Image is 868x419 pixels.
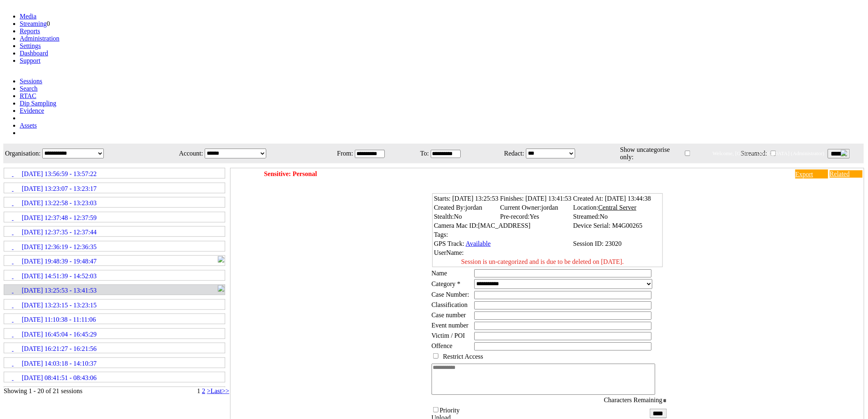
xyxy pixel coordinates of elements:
[20,122,37,129] a: Assets
[22,229,97,236] span: [DATE] 12:37:35 - 12:37:44
[432,291,469,298] span: Case Number:
[322,144,354,163] td: From:
[22,331,97,338] span: [DATE] 16:45:04 - 16:45:29
[434,213,499,221] td: Stealth:
[412,144,429,163] td: To:
[466,240,491,247] a: Available
[5,358,224,367] a: [DATE] 14:03:18 - 14:10:37
[20,13,37,20] a: Media
[5,169,224,178] a: [DATE] 13:56:59 - 13:57:22
[573,204,652,212] td: Location:
[612,222,643,229] span: M4G00265
[264,169,762,179] td: Sensitive: Personal
[22,316,96,323] span: [DATE] 11:10:38 - 11:11:06
[218,285,224,292] img: R_Indication.svg
[713,150,825,156] span: Welcome, [GEOGRAPHIC_DATA] (Administrator)
[5,329,224,338] a: [DATE] 16:45:04 - 16:45:29
[500,204,572,212] td: Current Owner:
[22,302,97,309] span: [DATE] 13:23:15 - 13:23:15
[5,373,224,382] a: [DATE] 08:41:51 - 08:43:06
[434,195,451,202] span: Starts:
[434,240,464,247] span: GPS Track:
[432,301,468,308] span: Classification
[22,287,97,294] span: [DATE] 13:25:53 - 13:41:53
[5,300,224,309] a: [DATE] 13:23:15 - 13:23:15
[210,387,229,394] a: Last>>
[22,170,97,178] span: [DATE] 13:56:59 - 13:57:22
[530,213,539,220] span: Yes
[20,42,41,49] a: Settings
[573,222,611,229] span: Device Serial:
[573,240,604,247] span: Session ID:
[20,57,41,64] a: Support
[5,387,224,396] a: [DATE] 08:27:56 - 08:28:11
[432,270,447,277] label: Name
[605,195,651,202] span: [DATE] 13:44:38
[207,387,210,394] a: >
[500,195,524,202] span: Finishes:
[202,387,205,394] a: 2
[432,322,468,329] span: Event number
[454,213,462,220] span: No
[434,222,572,230] td: Camera Mac ID:
[620,146,670,160] span: Show uncategorise only:
[22,185,97,192] span: [DATE] 13:23:07 - 13:23:17
[466,204,482,211] span: jordan
[22,272,97,280] span: [DATE] 14:51:39 - 14:52:03
[22,214,97,222] span: [DATE] 12:37:48 - 12:37:59
[20,78,42,85] a: Sessions
[20,92,36,99] a: RTAC
[561,396,667,404] div: Characters Remaining
[461,258,624,265] span: Session is un-categorized and is due to be deleted on [DATE].
[47,20,50,27] span: 0
[22,258,97,265] span: [DATE] 19:48:39 - 19:48:47
[478,222,531,229] span: [MAC_ADDRESS]
[5,343,224,353] a: [DATE] 16:21:27 - 16:21:56
[5,213,224,222] a: [DATE] 12:37:48 - 12:37:59
[432,280,461,287] label: Category *
[22,345,97,353] span: [DATE] 16:21:27 - 16:21:56
[22,243,97,251] span: [DATE] 12:36:19 - 12:36:35
[158,144,203,163] td: Account:
[5,183,224,192] a: [DATE] 13:23:07 - 13:23:17
[598,204,637,211] span: Central Server
[5,242,224,251] a: [DATE] 12:36:19 - 12:36:35
[20,50,48,57] a: Dashboard
[20,27,40,34] a: Reports
[432,332,465,339] span: Victim / POI
[434,204,499,212] td: Created By:
[434,231,448,238] span: Tags:
[5,285,224,294] a: [DATE] 13:25:53 - 13:41:53
[197,387,200,394] span: 1
[600,213,608,220] span: No
[22,374,97,382] span: [DATE] 08:41:51 - 08:43:06
[22,199,97,207] span: [DATE] 13:22:58 - 13:23:03
[5,198,224,207] a: [DATE] 13:22:58 - 13:23:03
[20,85,38,92] a: Search
[5,314,224,323] a: [DATE] 11:10:38 - 11:11:06
[218,256,224,263] img: R_Indication.svg
[434,249,464,256] span: UserName:
[432,311,466,318] span: Case number
[500,213,572,221] td: Pre-record:
[573,213,652,221] td: Streamed:
[431,352,667,361] td: Restrict Access
[5,227,224,236] a: [DATE] 12:37:35 - 12:37:44
[541,204,558,211] span: jordan
[432,342,452,349] span: Offence
[605,240,622,247] span: 23020
[20,35,59,42] a: Administration
[841,150,847,156] img: bell24.png
[5,271,224,280] a: [DATE] 14:51:39 - 14:52:03
[573,195,603,202] span: Created At:
[5,256,224,265] a: [DATE] 19:48:39 - 19:48:47
[525,195,571,202] span: [DATE] 13:41:53
[22,360,97,367] span: [DATE] 14:03:18 - 14:10:37
[830,170,863,178] a: Related
[488,144,525,163] td: Redact:
[20,20,47,27] a: Streaming
[4,144,41,163] td: Organisation:
[20,100,56,107] a: Dip Sampling
[4,387,82,394] span: Showing 1 - 20 of 21 sessions
[795,169,828,179] a: Export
